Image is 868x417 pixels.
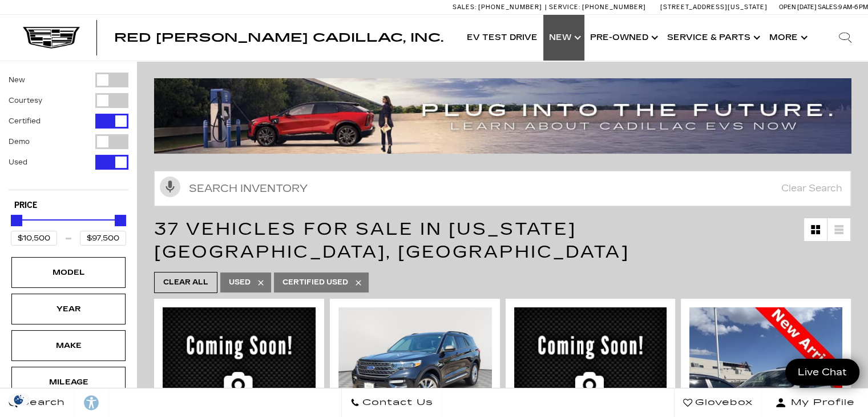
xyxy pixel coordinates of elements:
a: Glovebox [674,388,762,417]
div: Year [40,303,97,315]
span: 9 AM-6 PM [838,3,868,11]
section: Click to Open Cookie Consent Modal [6,394,32,406]
input: Minimum [11,231,57,246]
span: Contact Us [360,395,433,411]
span: Glovebox [692,395,753,411]
label: Certified [9,115,41,127]
a: Pre-Owned [584,15,661,61]
a: Service & Parts [661,15,764,61]
a: New [543,15,584,61]
span: Certified Used [282,275,348,290]
label: Courtesy [9,95,42,106]
span: Search [18,395,65,411]
a: EV Test Drive [461,15,543,61]
div: Price [11,211,126,246]
span: Sales: [453,3,477,11]
button: Open user profile menu [762,388,868,417]
span: Live Chat [792,366,853,379]
span: My Profile [786,395,855,411]
div: Mileage [40,376,97,388]
img: Opt-Out Icon [6,394,32,406]
span: [PHONE_NUMBER] [478,3,542,11]
span: Red [PERSON_NAME] Cadillac, Inc. [114,31,443,45]
div: ModelModel [11,257,126,288]
a: Live Chat [785,359,859,386]
input: Search Inventory [154,171,851,206]
span: [PHONE_NUMBER] [582,3,646,11]
input: Maximum [80,231,126,246]
div: Filter by Vehicle Type [9,73,128,190]
span: Clear All [163,275,208,290]
div: MakeMake [11,330,126,361]
span: Service: [549,3,580,11]
span: Open [DATE] [779,3,817,11]
a: [STREET_ADDRESS][US_STATE] [660,3,768,11]
a: Red [PERSON_NAME] Cadillac, Inc. [114,32,443,43]
label: Used [9,157,27,168]
div: YearYear [11,294,126,324]
div: Minimum Price [11,215,22,226]
div: Maximum Price [115,215,126,226]
a: Contact Us [341,388,442,417]
div: Make [40,339,97,352]
img: Cadillac Dark Logo with Cadillac White Text [23,27,80,49]
label: New [9,74,25,86]
a: Service: [PHONE_NUMBER] [545,4,649,10]
div: MileageMileage [11,367,126,398]
label: Demo [9,136,30,147]
h5: Price [14,201,123,211]
span: Sales: [818,3,838,11]
span: 37 Vehicles for Sale in [US_STATE][GEOGRAPHIC_DATA], [GEOGRAPHIC_DATA] [154,219,629,262]
button: More [764,15,811,61]
img: ev-blog-post-banners4 [154,78,859,154]
svg: Click to toggle on voice search [160,177,180,197]
div: Model [40,266,97,279]
a: Sales: [PHONE_NUMBER] [453,4,545,10]
span: Used [229,275,251,290]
